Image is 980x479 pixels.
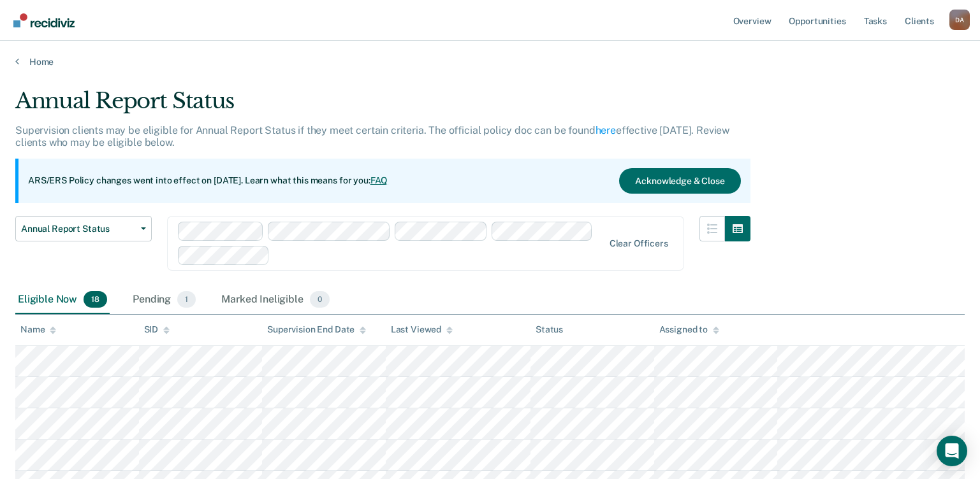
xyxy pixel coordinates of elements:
[15,88,750,124] div: Annual Report Status
[84,291,107,308] span: 18
[949,10,970,30] button: Profile dropdown button
[219,286,332,314] div: Marked Ineligible0
[937,436,967,466] div: Open Intercom Messenger
[659,324,719,335] div: Assigned to
[310,291,330,308] span: 0
[391,324,453,335] div: Last Viewed
[949,10,970,30] div: D A
[13,13,75,27] img: Recidiviz
[144,324,170,335] div: SID
[20,324,56,335] div: Name
[15,286,110,314] div: Eligible Now18
[15,216,152,241] button: Annual Report Status
[130,286,198,314] div: Pending1
[15,56,965,68] a: Home
[610,238,668,249] div: Clear officers
[267,324,366,335] div: Supervision End Date
[596,124,616,136] a: here
[15,124,729,148] p: Supervision clients may be eligible for Annual Report Status if they meet certain criteria. The o...
[177,291,196,308] span: 1
[536,324,563,335] div: Status
[21,224,136,234] span: Annual Report Status
[370,175,388,185] a: FAQ
[28,175,388,187] p: ARS/ERS Policy changes went into effect on [DATE]. Learn what this means for you:
[619,168,740,194] button: Acknowledge & Close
